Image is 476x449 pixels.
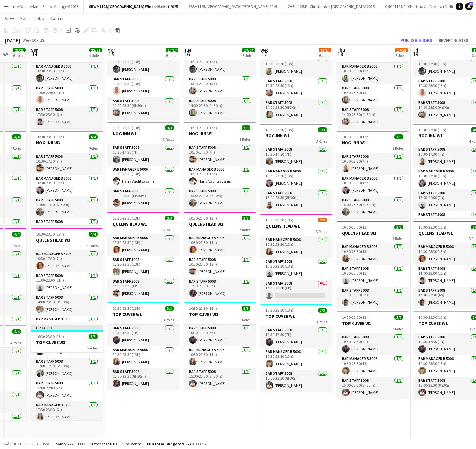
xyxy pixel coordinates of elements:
span: View [5,15,14,21]
a: Jobs [32,14,46,22]
span: Jobs [34,15,44,21]
span: 93 [469,2,473,6]
div: [DATE] [5,37,20,44]
div: BST [40,38,46,43]
button: CHCC1125/P - Christmas in Chelsea (Curling Club) [380,0,471,13]
a: Comms [48,14,67,22]
span: Budgeted [10,442,29,446]
a: View [3,14,17,22]
a: 93 [465,3,473,10]
a: Edit [18,14,30,22]
span: Total Budgeted £279 000.36 [154,441,205,446]
span: Comms [50,15,65,21]
button: Winter Wonderland- Senior ManagerS 2025 [4,0,84,13]
span: Week 50 [21,38,37,43]
span: All jobs [35,441,51,446]
button: SBBH1125/[GEOGRAPHIC_DATA][PERSON_NAME] 2025 [183,0,282,13]
button: Publish 6 jobs [398,36,435,44]
div: Salary £279 000.36 + Expenses £0.00 + Subsistence £0.00 = [56,441,205,446]
button: Budgeted [3,440,30,447]
button: Revert 6 jobs [436,36,471,44]
button: SBWM1125/[GEOGRAPHIC_DATA] Winter Market 2025 [84,0,183,13]
button: CHEL1125/P - Christmas In [GEOGRAPHIC_DATA] 2025 [282,0,380,13]
span: Edit [20,15,28,21]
